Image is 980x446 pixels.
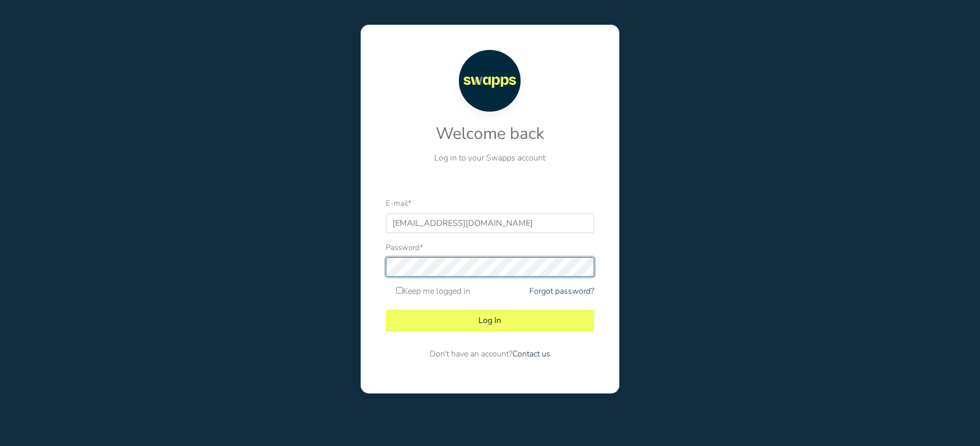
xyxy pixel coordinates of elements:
[396,287,403,294] input: Keep me logged in
[459,50,521,112] img: Swapps logo
[512,348,550,360] a: Contact us
[386,124,594,144] h2: Welcome back
[386,213,594,233] input: E-mail address
[529,285,594,297] a: Forgot password?
[386,198,412,209] label: E-mail
[386,310,594,331] button: Log In
[386,348,594,360] p: Don't have an account?
[386,242,423,254] label: Password
[396,285,470,297] label: Keep me logged in
[386,152,594,164] p: Log in to your Swapps account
